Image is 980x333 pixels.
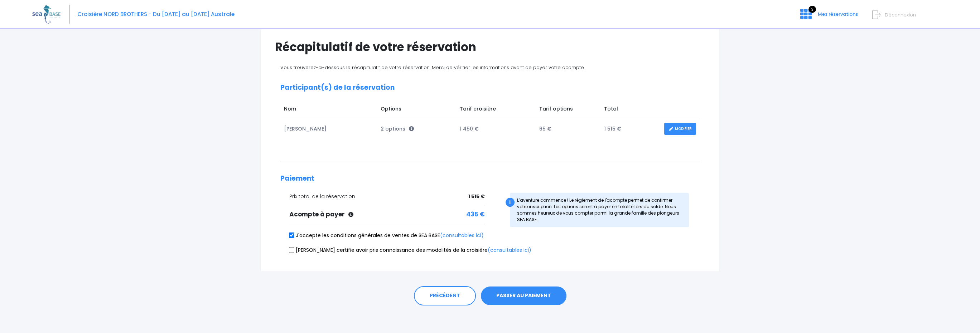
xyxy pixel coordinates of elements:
[381,125,414,132] span: 2 options
[280,102,377,119] td: Nom
[481,287,566,305] button: PASSER AU PAIEMENT
[280,175,700,183] h2: Paiement
[808,6,816,13] span: 3
[664,123,696,135] a: MODIFIER
[280,84,700,92] h2: Participant(s) de la réservation
[795,13,862,20] a: 3 Mes réservations
[289,246,531,254] label: [PERSON_NAME] certifie avoir pris connaissance des modalités de la croisière
[600,102,661,119] td: Total
[280,119,377,139] td: [PERSON_NAME]
[468,193,485,200] span: 1 515 €
[289,232,484,239] label: J'accepte les conditions générales de ventes de SEA BASE
[275,40,705,54] h1: Récapitulatif de votre réservation
[885,11,916,18] span: Déconnexion
[289,232,295,238] input: J'accepte les conditions générales de ventes de SEA BASE(consultables ici)
[456,119,536,139] td: 1 450 €
[440,232,484,239] a: (consultables ici)
[466,210,485,219] span: 435 €
[377,102,456,119] td: Options
[289,210,485,219] div: Acompte à payer
[536,119,600,139] td: 65 €
[600,119,661,139] td: 1 515 €
[456,102,536,119] td: Tarif croisière
[818,11,858,18] span: Mes réservations
[510,193,689,227] div: L’aventure commence ! Le règlement de l'acompte permet de confirmer votre inscription. Les option...
[289,247,295,253] input: [PERSON_NAME] certifie avoir pris connaissance des modalités de la croisière(consultables ici)
[77,10,235,18] span: Croisière NORD BROTHERS - Du [DATE] au [DATE] Australe
[289,193,485,200] div: Prix total de la réservation
[414,286,476,305] a: PRÉCÉDENT
[488,246,531,254] a: (consultables ici)
[280,64,585,71] span: Vous trouverez-ci-dessous le récapitulatif de votre réservation. Merci de vérifier les informatio...
[536,102,600,119] td: Tarif options
[506,198,515,207] div: i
